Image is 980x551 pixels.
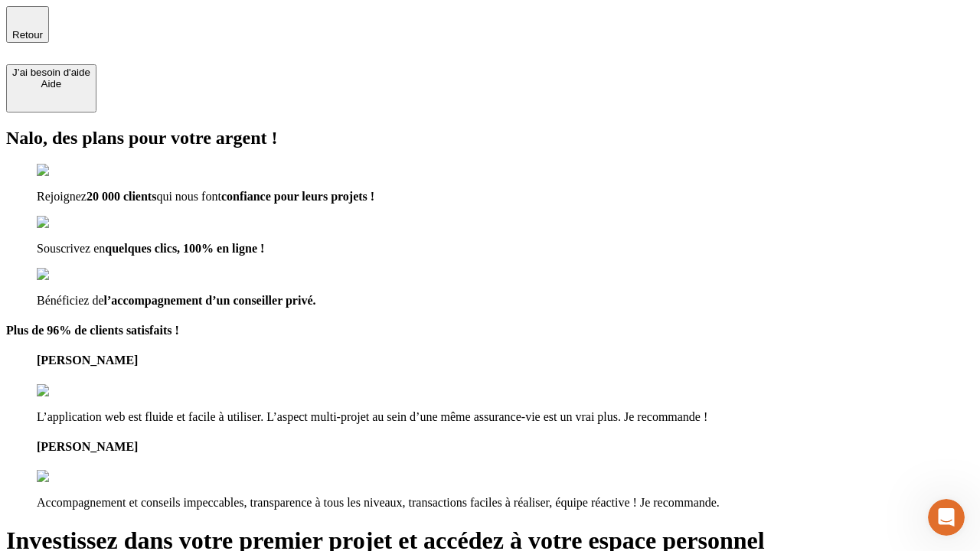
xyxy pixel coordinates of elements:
span: Souscrivez en [37,242,105,255]
button: J’ai besoin d'aideAide [6,64,96,112]
p: Accompagnement et conseils impeccables, transparence à tous les niveaux, transactions faciles à r... [37,496,974,510]
span: 20 000 clients [87,190,157,203]
h4: Plus de 96% de clients satisfaits ! [6,324,974,337]
span: l’accompagnement d’un conseiller privé. [104,294,316,307]
p: L’application web est fluide et facile à utiliser. L’aspect multi-projet au sein d’une même assur... [37,410,974,424]
img: reviews stars [37,470,113,484]
img: checkmark [37,164,103,178]
h4: [PERSON_NAME] [37,440,974,454]
span: quelques clics, 100% en ligne ! [105,242,264,255]
button: Retour [6,6,49,43]
img: checkmark [37,268,103,282]
span: confiance pour leurs projets ! [221,190,374,203]
span: Rejoignez [37,190,87,203]
h2: Nalo, des plans pour votre argent ! [6,128,974,148]
img: reviews stars [37,384,113,398]
span: Retour [12,29,43,41]
div: J’ai besoin d'aide [12,67,90,78]
span: qui nous font [156,190,220,203]
iframe: Intercom live chat [928,499,965,536]
img: checkmark [37,216,103,230]
span: Bénéficiez de [37,294,104,307]
div: Aide [12,78,90,90]
h4: [PERSON_NAME] [37,354,974,367]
